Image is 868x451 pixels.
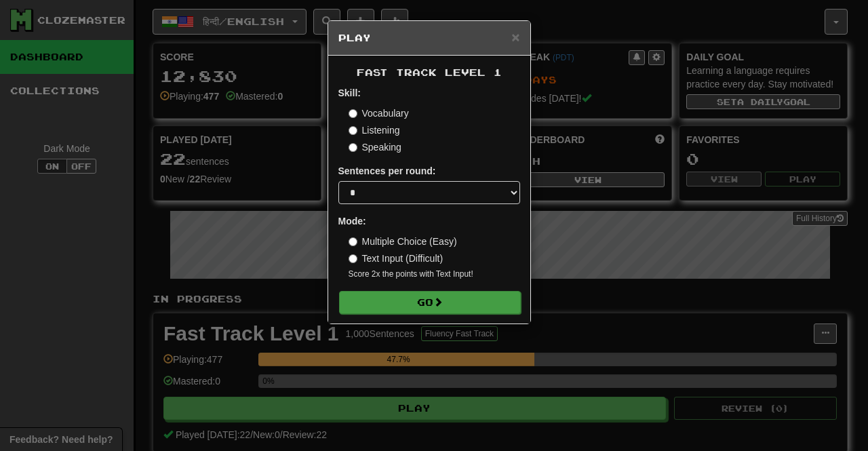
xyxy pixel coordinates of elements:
[349,143,357,152] input: Speaking
[511,29,519,45] span: ×
[349,106,409,120] label: Vocabulary
[338,216,366,227] strong: Mode:
[349,237,357,246] input: Multiple Choice (Easy)
[338,31,520,45] h5: Play
[349,235,457,248] label: Multiple Choice (Easy)
[349,254,357,263] input: Text Input (Difficult)
[511,30,519,44] button: Close
[339,291,521,314] button: Go
[349,126,357,135] input: Listening
[357,66,502,78] span: Fast Track Level 1
[338,87,361,98] strong: Skill:
[349,252,443,265] label: Text Input (Difficult)
[349,140,401,154] label: Speaking
[338,164,436,178] label: Sentences per round:
[349,269,520,280] small: Score 2x the points with Text Input !
[349,109,357,118] input: Vocabulary
[349,123,400,137] label: Listening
